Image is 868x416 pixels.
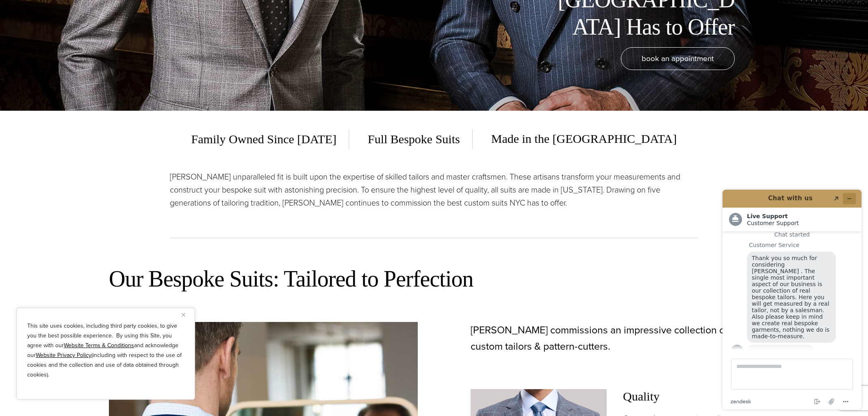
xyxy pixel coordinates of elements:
span: Made in the [GEOGRAPHIC_DATA] [479,129,677,149]
button: Close [182,310,191,320]
span: Chat [19,6,36,13]
p: This site uses cookies, including third party cookies, to give you the best possible experience. ... [27,321,184,380]
span: Full Bespoke Suits [356,129,473,149]
a: Website Terms & Conditions [64,341,134,350]
img: Close [182,313,185,317]
p: [PERSON_NAME] commissions an impressive collection of custom tailors & pattern-cutters. [471,322,759,355]
a: Website Privacy Policy [36,351,91,359]
h2: Our Bespoke Suits: Tailored to Perfection [109,265,759,293]
iframe: Find more information here [716,183,868,416]
p: [PERSON_NAME] unparalleled fit is built upon the expertise of skilled tailors and master craftsme... [170,170,698,209]
h3: Quality [623,389,759,404]
a: book an appointment [621,47,735,70]
span: book an appointment [642,53,714,64]
span: Family Owned Since [DATE] [191,129,349,149]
